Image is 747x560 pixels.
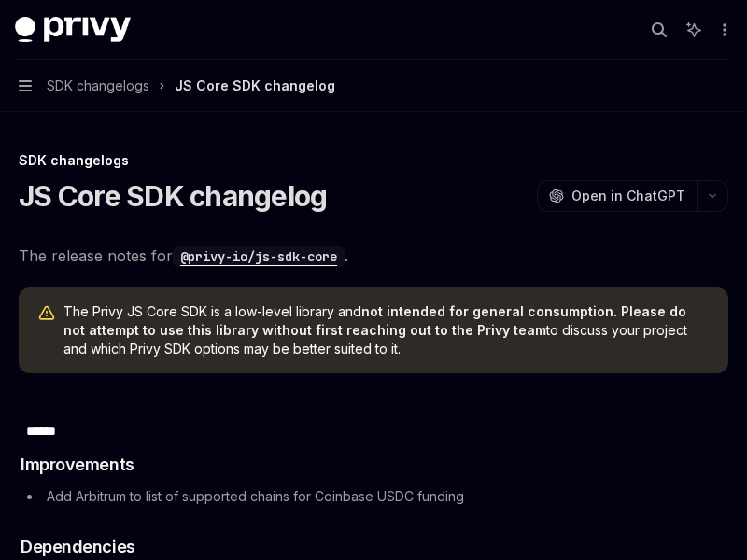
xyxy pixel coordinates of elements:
code: @privy-io/js-sdk-core [173,246,345,267]
span: Improvements [21,452,134,478]
span: Open in ChatGPT [571,187,685,205]
span: The Privy JS Core SDK is a low-level library and to discuss your project and which Privy SDK opti... [63,302,710,358]
div: JS Core SDK changelog [175,75,335,97]
h1: JS Core SDK changelog [19,179,327,213]
strong: not intended for general consumption. Please do not attempt to use this library without first rea... [63,303,686,338]
button: More actions [713,17,732,43]
span: The release notes for . [19,243,728,269]
span: Dependencies [21,534,135,560]
li: Add Arbitrum to list of supported chains for Coinbase USDC funding [21,485,464,508]
img: dark logo [15,17,131,43]
div: SDK changelogs [19,151,728,170]
button: Open in ChatGPT [537,180,697,212]
a: @privy-io/js-sdk-core [173,246,345,265]
span: SDK changelogs [47,75,149,97]
svg: Warning [37,304,56,323]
